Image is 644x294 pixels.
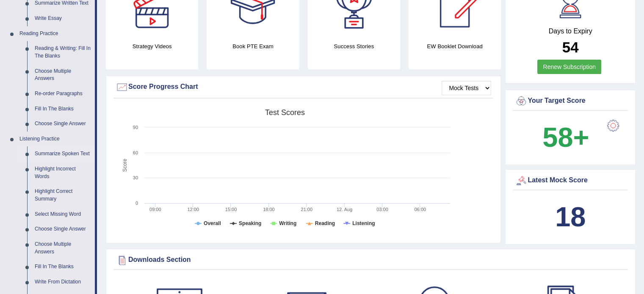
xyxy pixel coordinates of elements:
[116,254,626,267] div: Downloads Section
[31,222,95,237] a: Choose Single Answer
[315,220,335,226] tspan: Reading
[308,42,400,51] h4: Success Stories
[239,220,261,226] tspan: Speaking
[31,162,95,184] a: Highlight Incorrect Words
[515,27,626,35] h4: Days to Expiry
[415,207,426,212] text: 06:00
[542,122,589,153] b: 58+
[31,41,95,63] a: Reading & Writing: Fill In The Blanks
[263,207,275,212] text: 18:00
[265,108,305,117] tspan: Test scores
[31,11,95,26] a: Write Essay
[337,207,352,212] tspan: 12. Aug
[133,175,138,180] text: 30
[225,207,237,212] text: 15:00
[106,42,198,51] h4: Strategy Videos
[31,237,95,259] a: Choose Multiple Answers
[31,259,95,275] a: Fill In The Blanks
[133,125,138,130] text: 90
[187,207,199,212] text: 12:00
[31,207,95,222] a: Select Missing Word
[409,42,501,51] h4: EW Booklet Download
[515,95,626,107] div: Your Target Score
[149,207,161,212] text: 09:00
[31,116,95,132] a: Choose Single Answer
[31,275,95,290] a: Write From Dictation
[515,174,626,187] div: Latest Mock Score
[562,39,579,55] b: 54
[376,207,388,212] text: 03:00
[122,159,128,172] tspan: Score
[116,81,491,93] div: Score Progress Chart
[31,184,95,206] a: Highlight Correct Summary
[204,220,221,226] tspan: Overall
[555,201,586,232] b: 18
[537,60,601,74] a: Renew Subscription
[31,146,95,162] a: Summarize Spoken Text
[16,26,95,41] a: Reading Practice
[301,207,312,212] text: 21:00
[279,220,296,226] tspan: Writing
[31,86,95,102] a: Re-order Paragraphs
[133,150,138,155] text: 60
[31,102,95,117] a: Fill In The Blanks
[16,132,95,147] a: Listening Practice
[135,201,138,206] text: 0
[207,42,299,51] h4: Book PTE Exam
[352,220,375,226] tspan: Listening
[31,64,95,86] a: Choose Multiple Answers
